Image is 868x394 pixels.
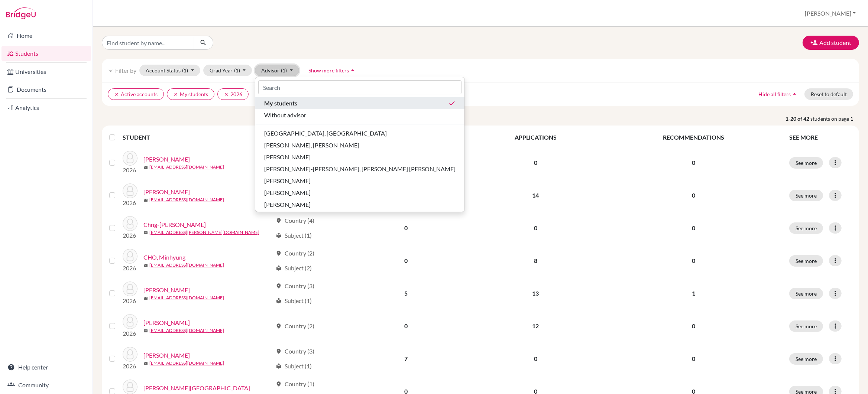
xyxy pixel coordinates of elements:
div: Country (2) [276,249,314,258]
span: mail [143,165,148,170]
p: 2026 [123,198,137,207]
a: [EMAIL_ADDRESS][DOMAIN_NAME] [149,262,224,268]
i: clear [224,92,229,97]
button: clearMy students [167,88,214,100]
span: mail [143,361,148,366]
i: clear [173,92,178,97]
span: [PERSON_NAME], [PERSON_NAME] [264,141,359,150]
button: [PERSON_NAME] [255,199,464,211]
a: Home [1,28,91,43]
span: [PERSON_NAME] [264,200,311,209]
a: [EMAIL_ADDRESS][DOMAIN_NAME] [149,196,224,203]
button: See more [789,222,823,234]
button: [PERSON_NAME] [255,175,464,187]
td: 5 [343,277,469,310]
button: clearActive accounts [108,88,164,100]
td: 7 [343,342,469,375]
td: 0 [343,212,469,244]
span: [PERSON_NAME] [264,188,311,197]
img: Bridge-U [6,7,36,19]
span: local_library [276,265,282,271]
span: mail [143,329,148,333]
td: 0 [469,342,602,375]
span: location_on [276,381,282,387]
a: CHO, Minhyung [143,253,185,262]
div: Subject (1) [276,362,312,371]
th: SEE MORE [785,128,856,146]
th: RECOMMENDATIONS [602,128,785,146]
button: clear2026 [217,88,249,100]
button: [GEOGRAPHIC_DATA], [GEOGRAPHIC_DATA] [255,127,464,139]
img: GOEL, Ishaan [123,281,137,296]
span: location_on [276,218,282,224]
div: Country (3) [276,347,314,356]
a: [PERSON_NAME][GEOGRAPHIC_DATA] [143,384,250,393]
span: [PERSON_NAME] [264,176,311,185]
button: [PERSON_NAME] [801,6,859,20]
p: 2026 [123,166,137,175]
span: [PERSON_NAME] [264,153,311,162]
a: [EMAIL_ADDRESS][DOMAIN_NAME] [149,360,224,367]
span: Filter by [115,67,136,74]
i: clear [114,92,119,97]
span: My students [264,99,297,108]
p: 0 [607,256,780,265]
span: location_on [276,250,282,256]
a: Documents [1,82,91,97]
span: mail [143,231,148,235]
p: 0 [607,158,780,167]
button: [PERSON_NAME] [255,187,464,199]
img: Chng-Luchau, Grant [123,216,137,231]
a: Students [1,46,91,61]
img: Arush, Kumar [123,151,137,166]
span: local_library [276,363,282,369]
i: arrow_drop_up [791,90,798,98]
span: location_on [276,348,282,354]
a: [PERSON_NAME] [143,188,190,196]
img: GROVER, Aarit [123,347,137,362]
button: Show more filtersarrow_drop_up [302,65,363,76]
p: 0 [607,224,780,232]
button: See more [789,320,823,332]
span: mail [143,198,148,202]
input: Find student by name... [102,36,194,50]
span: (1) [281,67,287,74]
button: [PERSON_NAME]-[PERSON_NAME], [PERSON_NAME] [PERSON_NAME] [255,163,464,175]
td: 0 [469,212,602,244]
button: See more [789,190,823,201]
span: location_on [276,283,282,289]
p: 2026 [123,264,137,273]
img: CHO, Minhyung [123,249,137,264]
span: (1) [182,67,188,74]
a: [PERSON_NAME] [143,318,190,327]
p: 0 [607,354,780,363]
button: See more [789,353,823,365]
a: Chng-[PERSON_NAME] [143,220,206,229]
button: See more [789,255,823,267]
a: Analytics [1,100,91,115]
button: Grad Year(1) [203,65,252,76]
button: [PERSON_NAME] [255,151,464,163]
p: 2026 [123,329,137,338]
div: Country (2) [276,322,314,330]
span: mail [143,296,148,300]
a: [PERSON_NAME] [143,286,190,294]
div: Country (4) [276,216,314,225]
span: Hide all filters [758,91,791,97]
a: [EMAIL_ADDRESS][PERSON_NAME][DOMAIN_NAME] [149,229,259,236]
span: (1) [234,67,240,74]
span: local_library [276,232,282,238]
img: GOLLAMUDI, Shreyas [123,314,137,329]
input: Search [258,80,461,94]
a: Help center [1,360,91,375]
img: Chen, Siyu [123,183,137,198]
td: 8 [469,244,602,277]
button: [PERSON_NAME], [PERSON_NAME] [255,139,464,151]
a: [EMAIL_ADDRESS][DOMAIN_NAME] [149,164,224,170]
button: See more [789,288,823,299]
span: [GEOGRAPHIC_DATA], [GEOGRAPHIC_DATA] [264,129,387,138]
p: 2026 [123,231,137,240]
button: See more [789,157,823,169]
th: STUDENT [123,128,271,146]
p: 2026 [123,362,137,371]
